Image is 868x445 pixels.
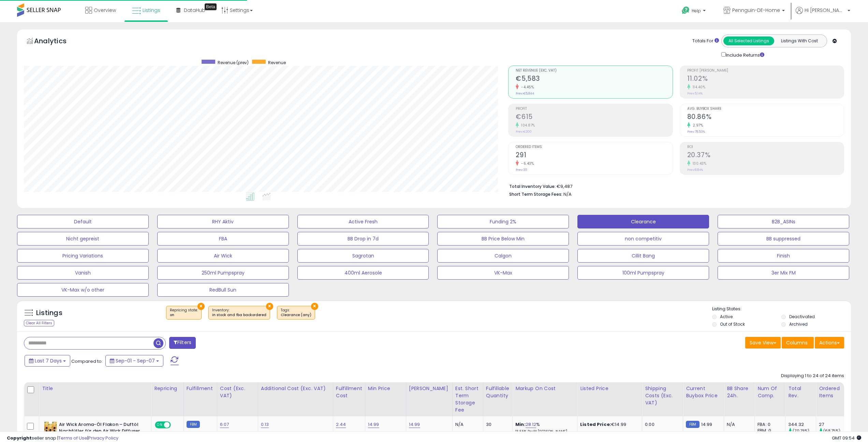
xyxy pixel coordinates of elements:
button: Active Fresh [297,215,429,228]
span: 14.99 [701,421,712,428]
div: N/A [727,421,749,428]
button: Clearance [577,215,709,228]
button: × [197,303,205,310]
button: RHY Aktiv [157,215,289,228]
strong: Copyright [7,435,32,441]
button: Air Wick [157,249,289,263]
li: €9,487 [509,182,839,190]
div: Displaying 1 to 24 of 24 items [781,373,844,379]
div: Title [42,385,148,392]
button: Listings With Cost [774,36,825,45]
div: Markup on Cost [515,385,574,392]
div: Fulfillment Cost [336,385,362,399]
label: Active [720,314,733,320]
div: Tooltip anchor [205,3,217,10]
b: Total Inventory Value: [509,183,556,189]
label: Archived [789,321,808,327]
span: Inventory : [212,308,266,318]
div: Clearance (any) [281,313,311,317]
div: Min Price [368,385,403,392]
small: Prev: €300 [516,130,532,134]
button: Vanish [17,266,149,280]
div: Shipping Costs (Exc. VAT) [645,385,680,406]
button: Default [17,215,149,228]
span: Repricing state : [170,308,198,318]
h2: 11.02% [687,75,844,84]
a: 14.99 [368,421,379,428]
button: Actions [815,337,844,348]
h5: Analytics [34,36,80,47]
b: Short Term Storage Fees: [509,191,562,197]
a: Privacy Policy [88,435,118,441]
div: Repricing [154,385,181,392]
button: BB Price Below Min [437,232,569,246]
button: BB suppressed [718,232,849,246]
span: 2025-09-15 09:54 GMT [832,435,861,441]
div: Total Rev. [788,385,813,399]
a: Hi [PERSON_NAME] [796,7,850,22]
button: Columns [782,337,814,348]
span: Net Revenue (Exc. VAT) [516,69,672,73]
span: Ordered Items [516,145,672,149]
small: Prev: 5.14% [687,91,703,95]
div: Ordered Items [819,385,844,399]
button: × [311,303,318,310]
label: Deactivated [789,314,815,320]
div: Totals For [692,38,719,44]
button: 100ml Pumpspray [577,266,709,280]
button: Save View [745,337,781,348]
span: Profit [516,107,672,111]
button: Nicht gepreist [17,232,149,246]
div: Include Returns [716,51,773,59]
span: DataHub [184,7,205,14]
button: Pricing Variations [17,249,149,263]
span: Compared to: [71,358,103,365]
small: Prev: 8.84% [687,168,703,172]
h2: 291 [516,151,672,160]
button: non competitiv [577,232,709,246]
span: Hi [PERSON_NAME] [805,7,845,14]
a: 0.13 [261,421,269,428]
p: Listing States: [712,306,851,312]
button: × [266,303,273,310]
i: Get Help [681,6,690,15]
button: All Selected Listings [723,36,774,45]
button: 400ml Aerosole [297,266,429,280]
button: Last 7 Days [25,355,70,367]
a: 6.07 [220,421,229,428]
span: Profit [PERSON_NAME] [687,69,844,73]
button: 250ml Pumpspray [157,266,289,280]
button: Calgon [437,249,569,263]
label: Out of Stock [720,321,745,327]
small: FBM [686,421,699,428]
button: VK-Max w/o other [17,283,149,297]
button: VK-Max [437,266,569,280]
button: Sep-01 - Sep-07 [105,355,163,367]
h2: 20.37% [687,151,844,160]
small: Prev: 78.53% [687,130,705,134]
div: Est. Short Term Storage Fee [455,385,480,414]
span: ROI [687,145,844,149]
button: Filters [169,337,196,349]
a: 2.44 [336,421,346,428]
span: Revenue [268,60,286,65]
b: Min: [515,421,526,428]
div: Current Buybox Price [686,385,721,399]
div: 0.00 [645,421,678,428]
div: 27 [819,421,847,428]
div: Cost (Exc. VAT) [220,385,255,399]
button: Sagrotan [297,249,429,263]
div: Listed Price [580,385,639,392]
small: Prev: 311 [516,168,527,172]
small: 104.87% [519,123,535,128]
span: Pennguin-DE-Home [732,7,780,14]
div: €14.99 [580,421,637,428]
button: 3er Mix FM [718,266,849,280]
span: ON [156,422,164,428]
div: BB Share 24h. [727,385,752,399]
b: Listed Price: [580,421,611,428]
button: Cillit Bang [577,249,709,263]
span: Help [692,8,701,14]
button: Funding 2% [437,215,569,228]
button: B2B_ASINs [718,215,849,228]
